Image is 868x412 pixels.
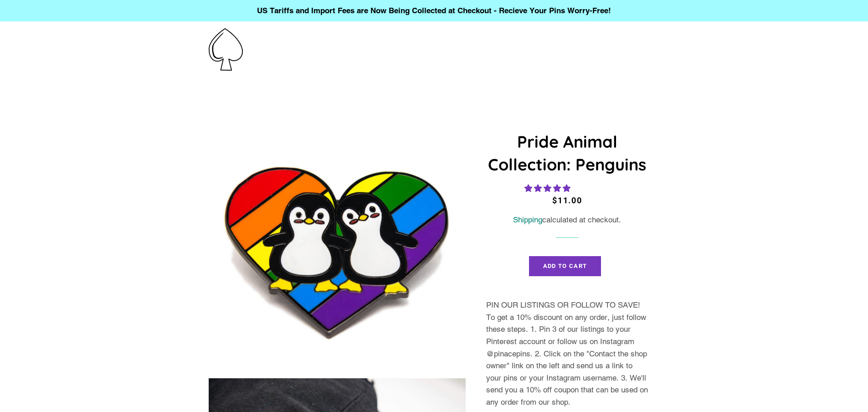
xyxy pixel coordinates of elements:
[209,114,466,371] img: Penguins Pride Animal Collection Enamel Pin Badge Rainbow LGBTQ Gift For Him/Her - Pin Ace
[524,184,573,193] span: 5.00 stars
[486,299,648,408] p: PIN OUR LISTINGS OR FOLLOW TO SAVE! To get a 10% discount on any order, just follow these steps. ...
[529,256,601,276] button: Add to Cart
[552,196,582,205] span: $11.00
[209,28,243,71] img: Pin-Ace
[486,130,648,176] h1: Pride Animal Collection: Penguins
[513,215,542,224] a: Shipping
[543,263,587,269] span: Add to Cart
[486,214,648,226] div: calculated at checkout.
